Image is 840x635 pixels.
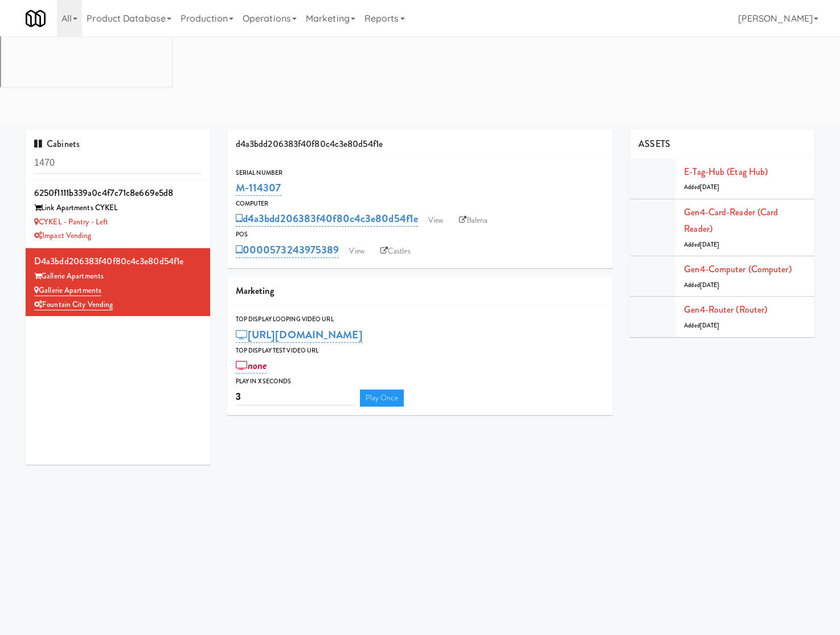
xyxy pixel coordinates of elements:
[34,153,202,174] input: Search cabinets
[684,206,778,236] a: Gen4-card-reader (Card Reader)
[236,376,605,387] div: Play in X seconds
[360,390,404,407] a: Play Once
[236,345,605,357] div: Top Display Test Video Url
[638,137,670,150] span: ASSETS
[700,321,720,330] span: [DATE]
[375,243,416,260] a: Castles
[236,198,605,210] div: Computer
[423,212,449,229] a: View
[34,230,92,241] a: Impact Vending
[684,303,767,316] a: Gen4-router (Router)
[236,314,605,325] div: Top Display Looping Video Url
[684,263,791,276] a: Gen4-computer (Computer)
[684,281,719,289] span: Added
[684,183,719,191] span: Added
[684,321,719,330] span: Added
[236,167,605,179] div: Serial Number
[26,248,210,316] li: d4a3bdd206383f40f80c4c3e80d54f1eGallerie Apartments Gallerie ApartmentsFountain City Vending
[34,285,101,296] a: Gallerie Apartments
[34,201,202,215] div: Link Apartments CYKEL
[700,240,720,249] span: [DATE]
[236,180,281,196] a: M-114307
[34,269,202,284] div: Gallerie Apartments
[227,130,613,159] div: d4a3bdd206383f40f80c4c3e80d54f1e
[700,281,720,289] span: [DATE]
[26,180,210,248] li: 6250f1111b339a0c4f7c71c8e669e5d8Link Apartments CYKEL CYKEL - Pantry - LeftImpact Vending
[453,212,493,229] a: Balena
[236,358,267,374] a: none
[236,242,339,258] a: 0000573243975389
[684,240,719,249] span: Added
[34,299,113,310] a: Fountain City Vending
[34,185,202,202] div: 6250f1111b339a0c4f7c71c8e669e5d8
[236,211,418,227] a: d4a3bdd206383f40f80c4c3e80d54f1e
[343,243,370,260] a: View
[684,165,768,178] a: E-tag-hub (Etag Hub)
[34,253,202,270] div: d4a3bdd206383f40f80c4c3e80d54f1e
[236,284,274,297] span: Marketing
[34,137,80,150] span: Cabinets
[236,229,605,240] div: POS
[700,183,720,191] span: [DATE]
[34,216,108,227] a: CYKEL - Pantry - Left
[26,9,46,28] img: Micromart
[236,327,363,343] a: [URL][DOMAIN_NAME]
